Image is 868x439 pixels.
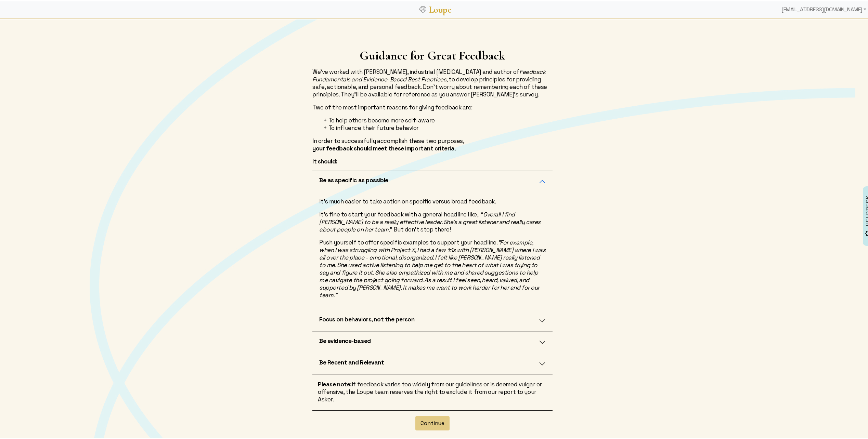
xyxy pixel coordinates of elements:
[323,123,553,130] li: To influence their future behavior
[312,102,553,110] p: Two of the most important reasons for giving feedback are:
[312,309,553,330] button: Focus on behaviors, not the person
[312,67,546,82] em: Feedback Fundamentals and Evidence-Based Best Practices
[415,415,450,429] button: Continue
[312,170,553,191] button: Be as specific as possible
[318,379,352,387] strong: Please note:
[319,237,546,297] p: Push yourself to offer specific examples to support your headline.
[319,175,388,183] h5: Be as specific as possible
[319,357,384,365] h5: Be Recent and Relevant
[319,314,414,322] h5: Focus on behaviors, not the person
[312,67,553,97] p: We've worked with [PERSON_NAME], industrial [MEDICAL_DATA] and author of , to develop principles ...
[426,2,454,15] a: Loupe
[319,336,371,343] h5: Be evidence-based
[319,196,546,204] p: It's much easier to take action on specific versus broad feedback.
[319,209,541,232] em: Overall I find [PERSON_NAME] to be a really effective leader. She's a great listener and really c...
[323,115,553,123] li: To help others become more self-aware
[319,237,545,297] em: “For example, when I was struggling with Project X, I had a few 1:1s with [PERSON_NAME] where I w...
[318,379,547,402] p: if feedback varies too widely from our guidelines or is deemed vulgar or offensive, the Loupe tea...
[312,47,553,61] h1: Guidance for Great Feedback
[312,352,553,373] button: Be Recent and Relevant
[312,136,553,151] p: In order to successfully accomplish these two purposes, .
[419,5,426,12] img: Loupe Logo
[312,143,455,151] strong: your feedback should meet these important criteria
[319,209,546,232] p: It's fine to start your feedback with a general headline like, “ ” But don't stop there!
[312,330,553,351] button: Be evidence-based
[312,156,337,164] strong: It should:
